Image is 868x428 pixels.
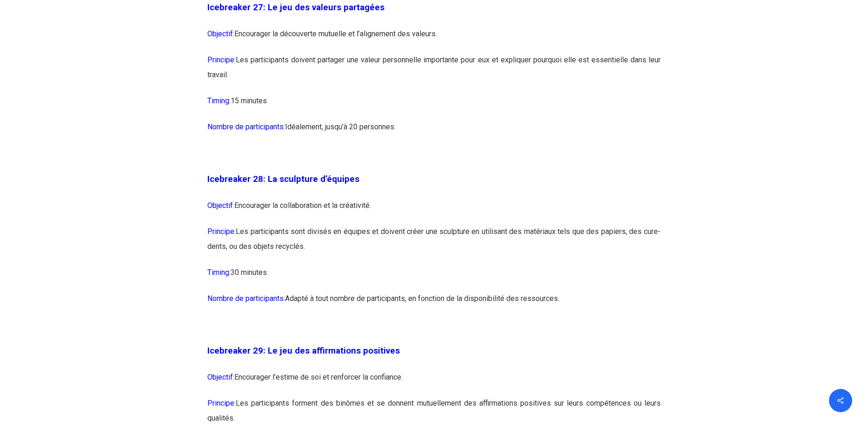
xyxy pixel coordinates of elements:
p: Les participants sont divisés en équipes et doivent créer une sculpture en utilisant des matériau... [207,224,661,265]
span: Timing: [207,268,231,277]
p: 30 minutes [207,265,661,291]
span: Principe: [207,227,236,236]
span: Nombre de participants: [207,122,285,131]
p: Adapté à tout nombre de participants, en fonction de la disponibilité des ressources. [207,291,661,317]
span: Icebreaker 29: Le jeu des affirmations positives [207,346,400,356]
span: Nombre de participants: [207,294,285,303]
span: Principe: [207,55,236,64]
span: Principe: [207,399,236,408]
span: Objectif: [207,201,234,210]
p: 15 minutes [207,94,661,120]
span: Objectif: [207,29,234,38]
span: Timing: [207,96,231,105]
strong: Icebreaker 27: Le jeu des valeurs partagées [207,2,384,13]
p: Idéalement, jusqu’à 20 personnes. [207,120,661,146]
span: Objectif: [207,373,234,381]
strong: Icebreaker 28: La sculpture d’équipes [207,174,359,184]
p: Encourager la découverte mutuelle et l’alignement des valeurs. [207,27,661,53]
p: Encourager l’estime de soi et renforcer la confiance. [207,370,661,396]
p: Encourager la collaboration et la créativité. [207,198,661,224]
p: Les participants doivent partager une valeur personnelle importante pour eux et expliquer pourquo... [207,53,661,94]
